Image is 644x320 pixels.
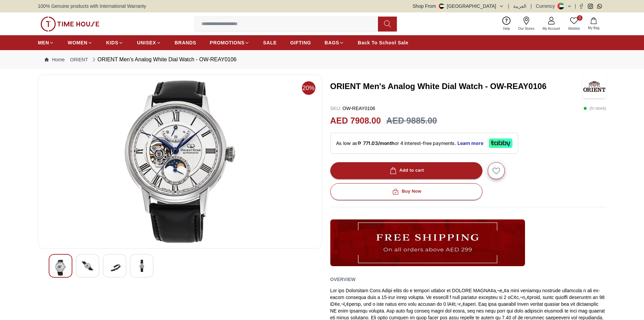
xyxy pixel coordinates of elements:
img: United Arab Emirates [439,3,444,9]
a: UNISEX [137,37,161,49]
span: PROMOTIONS [210,39,245,46]
button: Buy Now [330,183,482,200]
a: KIDS [106,37,123,49]
h2: Overview [330,274,356,284]
span: BAGS [325,39,339,46]
a: BAGS [325,37,344,49]
span: Help [500,26,513,31]
a: 0Wishlist [564,15,584,33]
a: Home [45,56,65,63]
div: ORIENT Men's Analog White Dial Watch - OW-REAY0106 [91,56,237,64]
a: Our Stores [514,15,539,33]
button: My Bag [584,16,603,32]
img: ORIENT Men's Analog White Dial Watch - OW-REAY0106 [109,260,121,276]
p: ( In stock ) [583,105,606,112]
a: WOMEN [68,37,93,49]
span: UNISEX [137,39,156,46]
img: ORIENT Men's Analog White Dial Watch - OW-REAY0106 [54,260,67,276]
button: Shop From[GEOGRAPHIC_DATA] [413,3,504,9]
a: BRANDS [175,37,196,49]
button: Add to cart [330,162,482,179]
a: GIFTING [290,37,311,49]
span: 100% Genuine products with International Warranty [38,3,146,9]
nav: Breadcrumb [38,50,606,69]
a: MEN [38,37,54,49]
span: SKU : [330,106,341,111]
img: ORIENT Men's Analog White Dial Watch - OW-REAY0106 [582,74,606,98]
span: BRANDS [175,39,196,46]
button: العربية [513,3,526,9]
span: SALE [263,39,277,46]
span: GIFTING [290,39,311,46]
span: My Bag [585,25,602,30]
span: 20% [302,81,315,95]
a: Facebook [579,4,584,9]
a: Back To School Sale [358,37,408,49]
span: | [575,3,576,9]
span: My Account [540,26,563,31]
span: Back To School Sale [358,39,408,46]
div: Currency [536,3,558,9]
h3: AED 9885.00 [386,114,437,127]
a: Whatsapp [597,4,602,9]
h3: ORIENT Men's Analog White Dial Watch - OW-REAY0106 [330,81,583,92]
div: Buy Now [391,188,421,195]
span: | [508,3,509,9]
img: ... [330,219,525,266]
img: ORIENT Men's Analog White Dial Watch - OW-REAY0106 [136,260,148,272]
a: SALE [263,37,277,49]
a: Help [499,15,514,33]
h2: AED 7908.00 [330,114,381,127]
img: ... [41,17,99,31]
div: Add to cart [388,167,424,174]
span: Our Stores [516,26,537,31]
span: WOMEN [68,39,88,46]
a: ORIENT [70,56,88,63]
img: ORIENT Men's Analog White Dial Watch - OW-REAY0106 [81,260,94,272]
span: | [530,3,532,9]
span: 0 [577,15,582,21]
span: KIDS [106,39,118,46]
span: MEN [38,39,49,46]
a: Instagram [588,4,593,9]
span: Wishlist [566,26,582,31]
p: OW-REAY0106 [330,105,375,112]
a: PROMOTIONS [210,37,250,49]
img: ORIENT Men's Analog White Dial Watch - OW-REAY0106 [44,80,316,243]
